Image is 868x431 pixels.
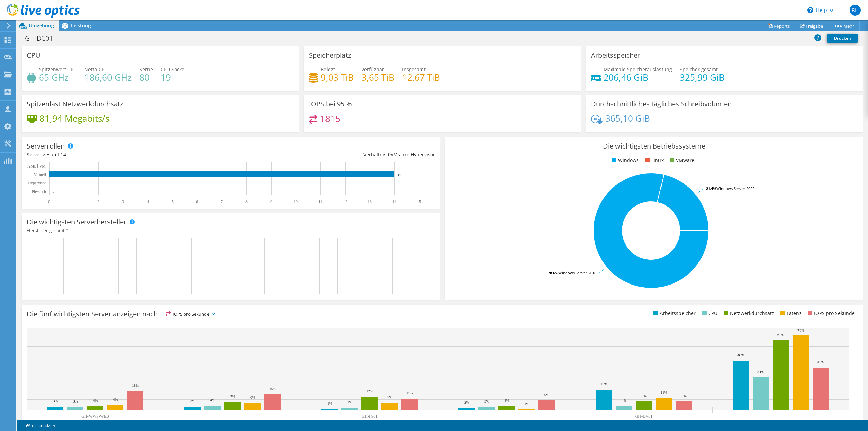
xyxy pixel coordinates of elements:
[388,151,391,158] span: 0
[18,421,60,430] a: Projektnotizen
[504,398,509,403] text: 4%
[706,186,716,191] tspan: 21.4%
[366,389,373,393] text: 12%
[604,66,672,73] span: Maximale Speicherauslastung
[309,52,351,59] h3: Speicherplatz
[652,310,696,317] li: Arbeitsspeicher
[245,199,248,204] text: 8
[172,199,174,204] text: 5
[40,115,110,122] h4: 81,94 Megabits/s
[387,395,392,399] text: 7%
[27,52,40,59] h3: CPU
[61,151,66,158] span: 14
[398,173,401,176] text: 14
[402,66,426,73] span: Insgesamt
[230,394,235,398] text: 7%
[716,186,754,191] tspan: Windows Server 2022
[622,398,627,403] text: 4%
[797,328,804,332] text: 70%
[53,164,54,168] text: 0
[544,393,549,397] text: 9%
[97,199,99,204] text: 2
[210,398,215,402] text: 4%
[250,395,255,399] text: 6%
[294,199,298,204] text: 10
[231,151,435,158] div: Verhältnis: VMs pro Hypervisor
[700,310,717,317] li: CPU
[392,199,396,204] text: 14
[548,270,558,275] tspan: 78.6%
[321,66,335,73] span: Belegt
[309,100,352,108] h3: IOPS bei 95 %
[53,399,58,403] text: 3%
[827,34,858,43] a: Drucken
[84,74,132,81] h4: 186,60 GHz
[368,199,372,204] text: 13
[600,382,607,386] text: 19%
[132,383,139,387] text: 18%
[722,310,774,317] li: Netzwerkdurchsatz
[604,74,672,81] h4: 206,46 GiB
[402,74,440,81] h4: 12,67 TiB
[605,115,650,122] h4: 365,10 GiB
[642,394,647,398] text: 8%
[591,52,640,59] h3: Arbeitsspeicher
[806,310,855,317] li: IOPS pro Sekunde
[270,199,272,204] text: 9
[737,353,744,357] text: 46%
[27,227,435,234] h4: Hersteller gesamt:
[27,142,65,150] h3: Serverrollen
[828,21,860,31] a: Mehr
[450,142,858,150] h3: Die wichtigsten Betriebssysteme
[318,199,322,204] text: 11
[29,22,54,29] span: Umgebung
[361,66,384,73] span: Verfügbar
[39,66,77,73] span: Spitzenwert CPU
[81,414,109,419] text: GH-WWS-WEB
[327,401,332,405] text: 1%
[53,190,54,193] text: 0
[680,74,725,81] h4: 325,99 GiB
[464,400,469,404] text: 2%
[680,66,718,73] span: Speicher gesamt
[122,199,124,204] text: 3
[161,74,186,81] h4: 19
[39,74,77,81] h4: 65 GHz
[48,199,50,204] text: 0
[139,74,153,81] h4: 80
[269,387,276,391] text: 15%
[635,414,653,419] text: GH-DV01
[28,181,46,185] text: Hypervisor
[643,157,664,164] li: Linux
[71,22,91,29] span: Leistung
[113,397,118,401] text: 4%
[795,21,828,31] a: Freigabe
[139,66,153,73] span: Kerne
[196,199,198,204] text: 6
[73,199,75,204] text: 1
[73,399,78,403] text: 3%
[817,360,824,364] text: 40%
[22,35,63,42] h1: GH-DC01
[778,310,802,317] li: Latenz
[66,227,68,234] span: 0
[53,181,54,185] text: 0
[524,401,529,406] text: 1%
[32,189,46,194] text: Physisch
[362,414,378,419] text: GH-FS01
[164,310,218,318] span: IOPS pro Sekunde
[93,398,98,403] text: 4%
[668,157,694,164] li: VMware
[343,199,347,204] text: 12
[558,270,596,275] tspan: Windows Server 2016
[221,199,223,204] text: 7
[321,74,354,81] h4: 9,03 TiB
[682,394,687,398] text: 8%
[807,7,813,13] svg: \n
[484,399,489,403] text: 3%
[190,399,195,403] text: 3%
[660,390,667,394] text: 11%
[610,157,639,164] li: Windows
[591,100,732,108] h3: Durchschnittliches tägliches Schreibvolumen
[27,151,231,158] div: Server gesamt:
